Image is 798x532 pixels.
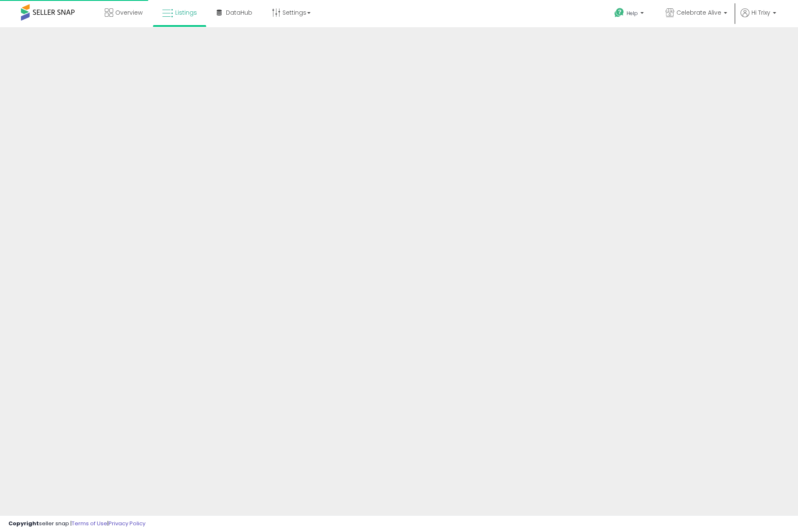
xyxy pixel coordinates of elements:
[741,8,776,27] a: Hi Trixy
[226,8,252,17] span: DataHub
[608,1,652,27] a: Help
[175,8,197,17] span: Listings
[627,10,638,17] span: Help
[751,8,770,17] span: Hi Trixy
[614,8,624,18] i: Get Help
[115,8,142,17] span: Overview
[676,8,721,17] span: Celebrate Alive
